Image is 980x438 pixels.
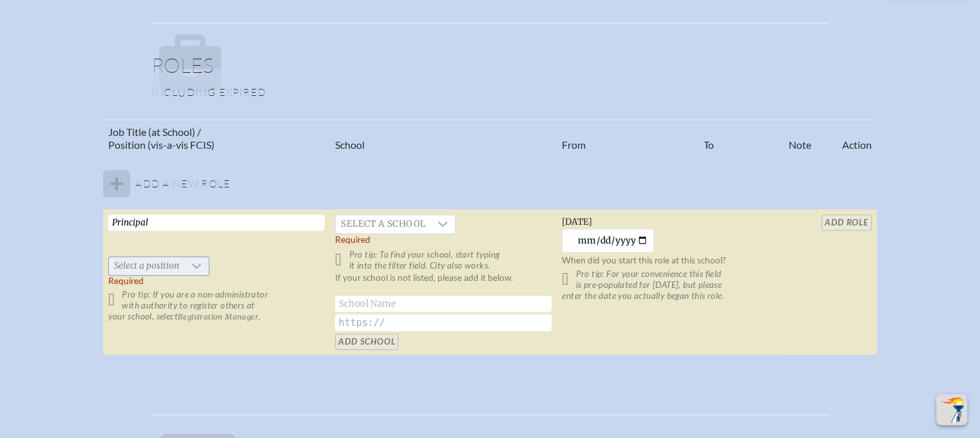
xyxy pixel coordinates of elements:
[151,86,829,99] p: Including expired
[562,255,778,266] p: When did you start this role at this school?
[335,296,552,312] input: School Name
[108,214,325,231] input: Job Title, eg, Science Teacher, 5th Grade
[109,257,184,275] span: Select a position
[336,215,430,233] span: Select a school
[330,120,557,157] th: School
[108,289,325,322] p: Pro tip: If you are a non-administrator with authority to register others at your school, select .
[178,312,258,321] span: Registration Manager
[816,120,876,157] th: Action
[783,120,816,157] th: Note
[557,120,698,157] th: From
[151,55,829,86] h1: Roles
[939,397,965,423] img: To the top
[562,216,592,227] span: [DATE]
[103,120,330,157] th: Job Title (at School) / Position (vis-a-vis FCIS)
[936,394,967,425] button: Scroll Top
[335,314,552,331] input: https://
[335,272,513,294] label: If your school is not listed, please add it below.
[335,249,552,271] p: Pro tip: To find your school, start typing it into the filter field. City also works.
[108,276,144,286] span: Required
[562,269,778,301] p: Pro tip: For your convenience this field is pre-populated for [DATE], but please enter the date y...
[698,120,784,157] th: To
[335,234,370,245] label: Required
